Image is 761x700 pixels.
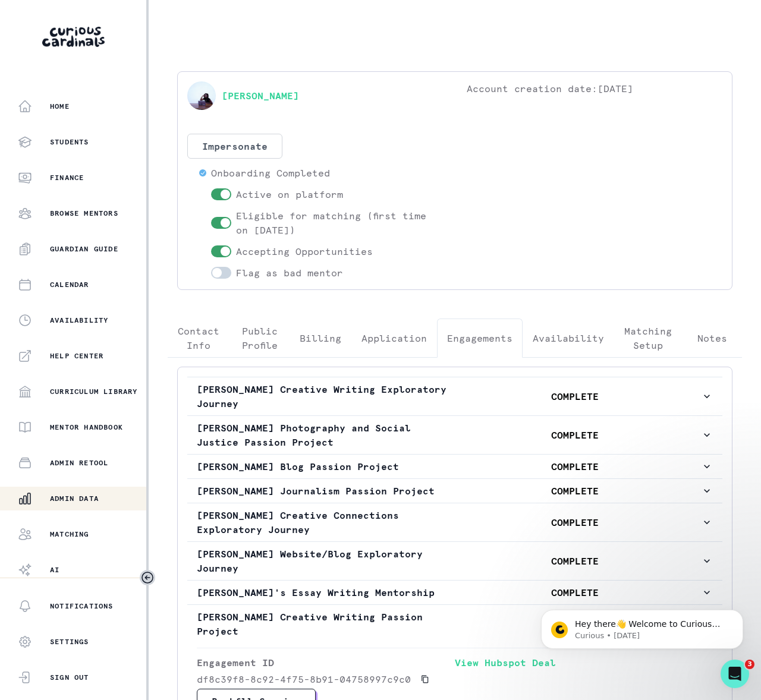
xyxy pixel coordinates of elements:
p: Onboarding Completed [211,166,330,180]
p: Guardian Guide [50,244,118,254]
p: Application [361,331,427,345]
p: COMPLETE [449,428,701,442]
p: Calendar [50,280,89,289]
p: Account creation date: [DATE] [467,81,722,96]
span: 3 [745,660,754,669]
p: COMPLETE [449,554,701,568]
p: [PERSON_NAME] Website/Blog Exploratory Journey [197,547,449,575]
p: Billing [300,331,341,345]
p: Eligible for matching (first time on [DATE]) [236,209,443,237]
img: Curious Cardinals Logo [42,27,105,47]
p: Notes [697,331,727,345]
a: [PERSON_NAME] [222,89,299,103]
p: Mentor Handbook [50,422,123,432]
iframe: Intercom live chat [721,660,749,688]
p: Engagement ID [197,655,455,670]
p: Flag as bad mentor [236,266,343,280]
iframe: Intercom notifications message [523,585,761,668]
button: Impersonate [187,134,282,159]
p: COMPLETE [449,515,701,529]
button: Toggle sidebar [140,570,155,585]
p: AI [50,565,59,575]
button: [PERSON_NAME] Creative Writing Exploratory JourneyCOMPLETE [187,377,722,415]
p: Notifications [50,601,114,611]
p: COMPLETE [449,459,701,474]
p: Settings [50,637,89,647]
p: Matching [50,529,89,539]
p: Public Profile [240,324,279,352]
p: Engagements [447,331,512,345]
p: Curriculum Library [50,387,138,396]
button: [PERSON_NAME] Photography and Social Justice Passion ProjectCOMPLETE [187,416,722,454]
p: Accepting Opportunities [236,244,373,258]
p: Sign Out [50,673,89,682]
a: View Hubspot Deal [455,655,713,689]
button: [PERSON_NAME]'s Essay Writing MentorshipCOMPLETE [187,581,722,604]
button: [PERSON_NAME] Creative Writing Passion ProjectACTIVE [187,605,722,643]
button: Copied to clipboard [416,670,435,689]
button: [PERSON_NAME] Blog Passion ProjectCOMPLETE [187,455,722,478]
p: Browse Mentors [50,209,118,218]
button: [PERSON_NAME] Journalism Passion ProjectCOMPLETE [187,479,722,503]
p: Availability [50,316,108,325]
p: df8c39f8-8c92-4f75-8b91-04758997c9c0 [197,672,411,686]
p: COMPLETE [449,484,701,498]
p: COMPLETE [449,585,701,600]
p: [PERSON_NAME] Journalism Passion Project [197,484,449,498]
p: [PERSON_NAME] Creative Writing Passion Project [197,610,449,638]
p: [PERSON_NAME] Blog Passion Project [197,459,449,474]
p: [PERSON_NAME] Creative Connections Exploratory Journey [197,508,449,537]
p: Availability [533,331,604,345]
p: ACTIVE [449,617,701,631]
p: COMPLETE [449,389,701,403]
p: Students [50,137,89,147]
p: Help Center [50,351,103,361]
p: Finance [50,173,84,182]
p: Home [50,102,70,111]
p: Contact Info [178,324,219,352]
p: Active on platform [236,187,343,201]
p: Admin Data [50,494,99,503]
button: [PERSON_NAME] Creative Connections Exploratory JourneyCOMPLETE [187,503,722,541]
p: Admin Retool [50,458,108,468]
p: [PERSON_NAME]'s Essay Writing Mentorship [197,585,449,600]
p: [PERSON_NAME] Creative Writing Exploratory Journey [197,382,449,411]
p: [PERSON_NAME] Photography and Social Justice Passion Project [197,421,449,449]
button: [PERSON_NAME] Website/Blog Exploratory JourneyCOMPLETE [187,542,722,580]
p: Matching Setup [624,324,672,352]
